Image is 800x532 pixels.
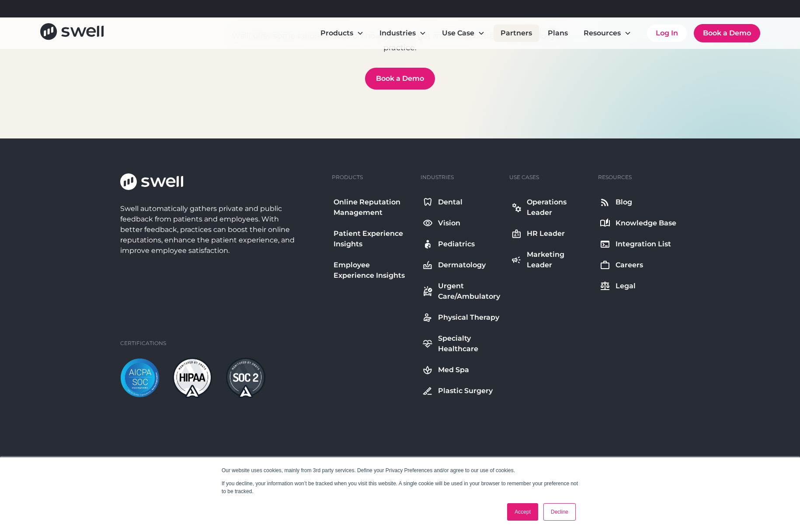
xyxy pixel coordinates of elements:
div: Resources [598,173,632,181]
a: Dental [421,195,502,209]
div: Blog [616,197,632,207]
div: Industries [372,24,433,42]
div: Urgent Care/Ambulatory [438,281,501,302]
div: Plastic Surgery [438,386,493,396]
div: Operations Leader [527,197,589,218]
a: Book a Demo [694,24,760,42]
div: Marketing Leader [527,249,589,270]
div: Vision [438,218,460,228]
a: Partners [494,24,539,42]
div: Swell automatically gathers private and public feedback from patients and employees. With better ... [120,204,299,256]
a: Physical Therapy [421,311,502,325]
a: Plans [541,24,575,42]
a: Employee Experience Insights [332,258,414,283]
div: Industries [379,28,416,38]
div: Use Case [442,28,474,38]
a: Patient Experience Insights [332,227,414,251]
div: Patient Experience Insights [334,228,412,249]
img: hipaa-light.png [173,358,212,398]
a: Med Spa [421,363,502,377]
a: Plastic Surgery [421,384,502,398]
div: Knowledge Base [616,218,676,228]
div: Careers [616,260,643,270]
div: Resources [577,24,638,42]
div: Legal [616,281,636,291]
a: home [40,23,104,43]
div: Employee Experience Insights [334,260,412,281]
a: Pediatrics [421,237,502,251]
a: Operations Leader [509,195,591,220]
div: Resources [584,28,621,38]
div: Products [320,28,353,38]
a: Blog [598,195,678,209]
div: Use Cases [509,173,539,181]
div: HR Leader [527,228,565,239]
a: Marketing Leader [509,248,591,272]
div: Industries [421,173,454,181]
p: Our website uses cookies, mainly from 3rd party services. Define your Privacy Preferences and/or ... [222,466,578,474]
p: If you decline, your information won’t be tracked when you visit this website. A single cookie wi... [222,480,578,495]
div: Physical Therapy [438,312,499,323]
div: Pediatrics [438,239,475,249]
a: Careers [598,258,678,272]
div: Dermatology [438,260,486,270]
a: Urgent Care/Ambulatory [421,279,502,304]
a: HR Leader [509,227,591,241]
div: Med Spa [438,365,469,375]
div: Products [332,173,363,181]
div: Integration List [616,239,671,249]
a: Book a Demo [365,68,435,90]
a: Online Reputation Management [332,195,414,220]
div: Specialty Healthcare [438,333,501,354]
a: Dermatology [421,258,502,272]
div: Certifications [120,339,166,347]
img: soc2-dark.png [226,358,265,398]
div: Products [313,24,371,42]
a: Specialty Healthcare [421,332,502,356]
a: Vision [421,216,502,230]
a: Accept [507,503,538,521]
div: Online Reputation Management [334,197,412,218]
a: Decline [543,503,576,521]
a: Log In [647,24,687,42]
a: Legal [598,279,678,293]
a: Knowledge Base [598,216,678,230]
div: Use Case [435,24,492,42]
a: Integration List [598,237,678,251]
iframe: Chat Widget [646,438,800,532]
div: Dental [438,197,463,207]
